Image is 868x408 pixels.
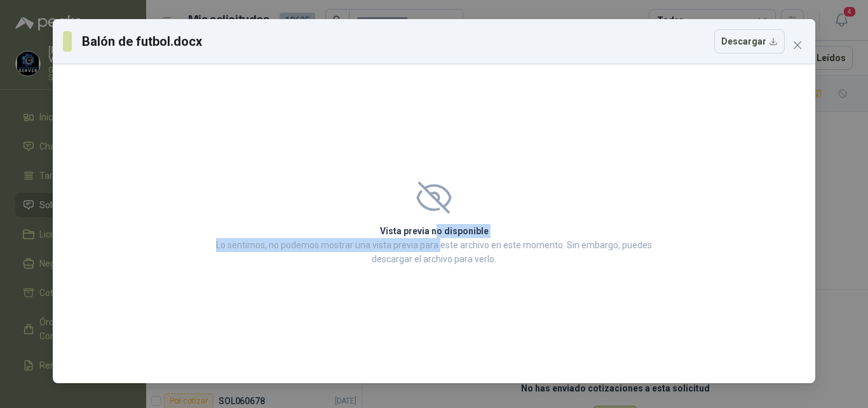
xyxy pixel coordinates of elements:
p: Lo sentimos, no podemos mostrar una vista previa para este archivo en este momento. Sin embargo, ... [212,238,656,266]
h2: Vista previa no disponible [212,224,656,238]
h3: Balón de futbol.docx [82,32,203,51]
button: Close [787,35,808,55]
span: close [792,40,803,50]
button: Descargar [714,29,785,53]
